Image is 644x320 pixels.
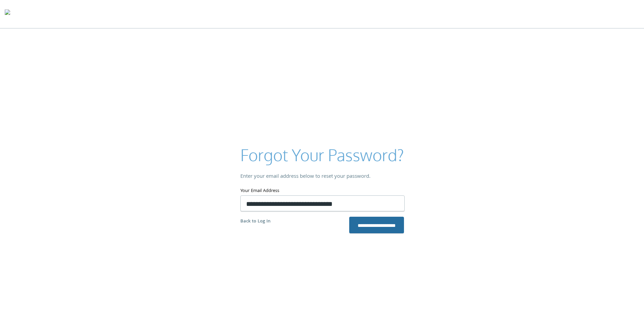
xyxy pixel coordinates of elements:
[240,218,270,225] a: Back to Log In
[5,7,10,21] img: todyl-logo-dark.svg
[240,172,404,182] div: Enter your email address below to reset your password.
[390,199,399,208] keeper-lock: Open Keeper Popup
[240,187,404,195] label: Your Email Address
[240,144,404,166] h2: Forgot Your Password?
